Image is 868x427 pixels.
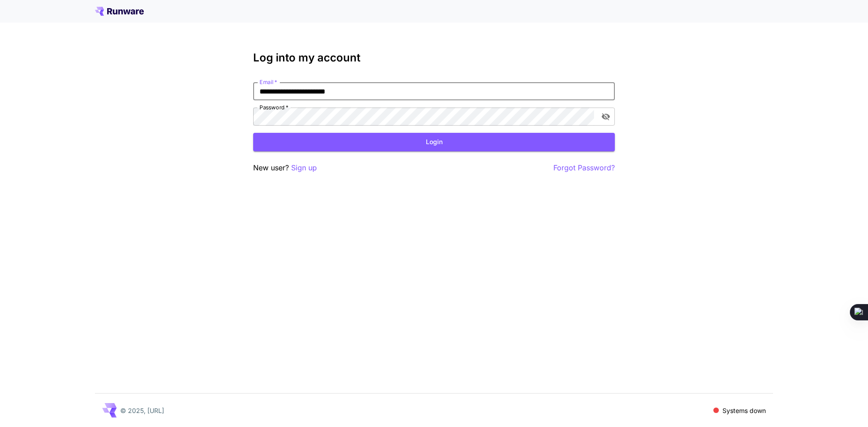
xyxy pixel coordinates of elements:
[722,406,766,415] p: Systems down
[598,108,614,125] button: toggle password visibility
[253,52,615,64] h3: Log into my account
[553,162,615,174] button: Forgot Password?
[259,78,277,86] label: Email
[253,133,615,151] button: Login
[291,162,317,174] button: Sign up
[120,406,164,415] p: © 2025, [URL]
[253,162,317,174] p: New user?
[259,103,288,111] label: Password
